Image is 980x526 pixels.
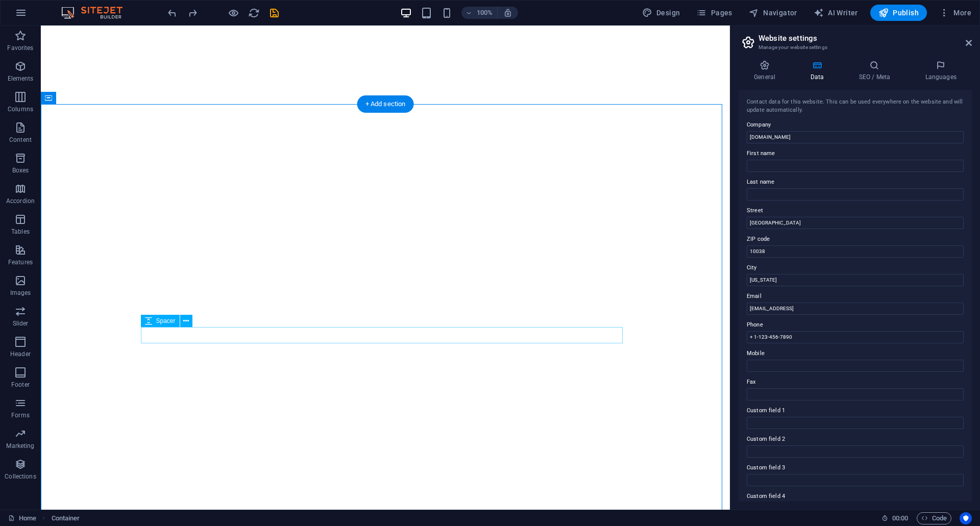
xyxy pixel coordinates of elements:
label: Mobile [747,347,964,360]
nav: breadcrumb [52,512,80,524]
i: Undo: Edit headline (Ctrl+Z) [166,7,178,19]
h4: Data [795,60,843,82]
i: Reload page [248,7,260,19]
span: Publish [878,8,919,18]
label: Phone [747,319,964,331]
div: + Add section [357,95,414,113]
p: Header [10,350,31,358]
img: Editor Logo [59,7,135,19]
label: Custom field 3 [747,462,964,474]
h6: Session time [881,512,909,524]
label: Street [747,205,964,217]
div: Contact data for this website. This can be used everywhere on the website and will update automat... [747,98,964,115]
button: More [935,5,975,21]
h6: 100% [477,7,493,19]
label: Company [747,119,964,131]
button: redo [186,7,199,19]
p: Footer [11,381,30,389]
h3: Manage your website settings [758,43,951,52]
button: Publish [870,5,927,21]
button: 100% [461,7,498,19]
h4: General [739,60,795,82]
button: save [268,7,280,19]
span: Spacer [156,318,176,324]
button: Usercentrics [960,512,972,524]
label: Custom field 4 [747,490,964,503]
button: AI Writer [810,5,862,21]
p: Features [8,258,33,266]
p: Content [9,136,32,144]
i: Redo: Edit headline (Ctrl+Y, ⌘+Y) [187,7,199,19]
p: Elements [8,74,34,83]
i: On resize automatically adjust zoom level to fit chosen device. [503,8,512,17]
i: Save (Ctrl+S) [268,7,280,19]
a: Click to cancel selection. Double-click to open Pages [8,512,36,524]
label: First name [747,147,964,160]
span: Click to select. Double-click to edit [52,512,80,524]
span: Design [642,8,680,18]
label: Fax [747,376,964,388]
p: Accordion [6,197,35,205]
span: AI Writer [814,8,858,18]
button: Click here to leave preview mode and continue editing [227,7,239,19]
label: Last name [747,176,964,188]
p: Favorites [7,44,33,52]
span: 00 00 [892,512,908,524]
span: More [939,8,971,18]
p: Columns [8,105,33,113]
p: Marketing [6,442,34,450]
h2: Website settings [758,34,972,43]
label: City [747,262,964,274]
button: Pages [692,5,736,21]
div: Design (Ctrl+Alt+Y) [638,5,684,21]
button: Code [917,512,951,524]
span: Navigator [749,8,797,18]
p: Forms [11,411,30,419]
label: Custom field 1 [747,405,964,417]
p: Slider [13,319,29,328]
span: Pages [696,8,732,18]
p: Tables [11,228,30,236]
p: Boxes [12,166,29,174]
label: Email [747,290,964,303]
p: Images [10,289,31,297]
span: Code [921,512,947,524]
h4: SEO / Meta [843,60,910,82]
p: Collections [5,472,36,481]
button: reload [248,7,260,19]
button: undo [166,7,178,19]
label: Custom field 2 [747,433,964,445]
h4: Languages [910,60,972,82]
button: Navigator [745,5,801,21]
label: ZIP code [747,233,964,245]
button: Design [638,5,684,21]
span: : [899,514,901,522]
